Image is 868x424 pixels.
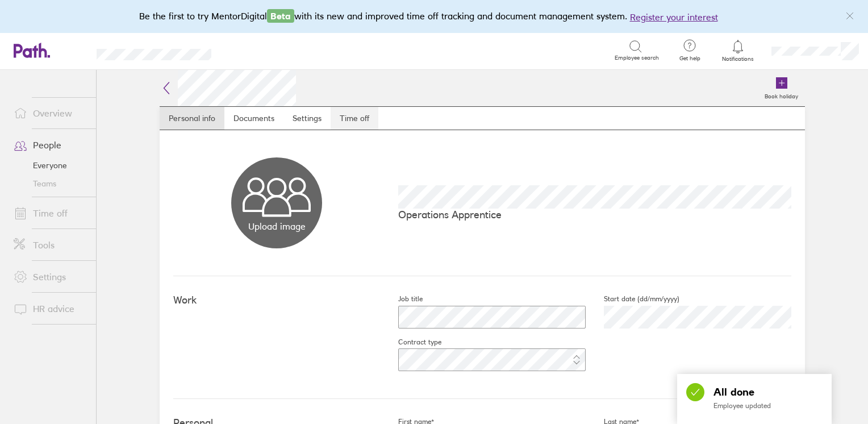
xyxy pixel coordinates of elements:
[5,297,96,320] a: HR advice
[713,401,823,410] p: Employee updated
[758,90,805,100] label: Book holiday
[720,39,757,63] a: Notifications
[139,9,729,24] div: Be the first to try MentorDigital with its new and improved time off tracking and document manage...
[671,55,708,62] span: Get help
[5,102,96,124] a: Overview
[5,156,96,174] a: Everyone
[5,174,96,193] a: Teams
[5,134,96,156] a: People
[5,202,96,225] a: Time off
[615,55,659,61] span: Employee search
[224,107,283,130] a: Documents
[380,294,423,304] label: Job title
[5,265,96,288] a: Settings
[630,10,718,24] button: Register your interest
[5,234,96,256] a: Tools
[283,107,331,130] a: Settings
[713,386,754,398] span: All done
[331,107,378,130] a: Time off
[380,338,441,347] label: Contract type
[267,9,294,23] span: Beta
[398,209,791,221] p: Operations Apprentice
[173,294,380,306] h4: Work
[758,70,805,106] a: Book holiday
[242,45,271,55] div: Search
[160,107,224,130] a: Personal info
[586,294,679,304] label: Start date (dd/mm/yyyy)
[720,56,757,63] span: Notifications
